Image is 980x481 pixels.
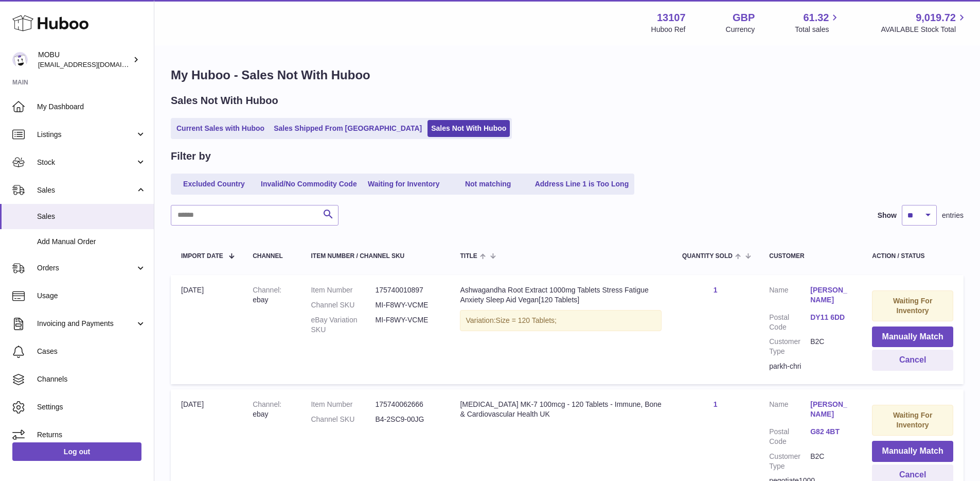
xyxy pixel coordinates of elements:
dt: Name [769,285,810,307]
a: Current Sales with Huboo [173,120,268,137]
td: [DATE] [171,275,242,384]
dd: 175740010897 [375,285,439,295]
h2: Sales Not With Huboo [171,94,278,108]
span: AVAILABLE Stock Total [881,25,968,35]
span: Quantity Sold [682,253,733,260]
dt: Postal Code [769,427,810,446]
a: Address Line 1 is Too Long [531,176,633,193]
a: DY11 6DD [810,313,851,322]
button: Manually Match [872,327,953,348]
div: Huboo Ref [651,25,686,35]
div: Ashwagandha Root Extract 1000mg Tablets Stress Fatigue Anxiety Sleep Aid Vegan[120 Tablets] [460,285,662,305]
div: ebay [253,400,290,419]
dt: Name [769,400,810,422]
span: Stock [37,158,135,167]
span: My Dashboard [37,102,146,112]
label: Show [878,211,897,220]
dd: B2C [810,452,851,471]
span: Channels [37,374,146,384]
dd: B4-2SC9-00JG [375,415,439,424]
div: MOBU [38,50,131,70]
span: Add Manual Order [37,237,146,247]
div: ebay [253,285,290,305]
span: Cases [37,347,146,356]
a: G82 4BT [810,427,851,437]
span: 61.32 [803,11,829,25]
strong: Channel [253,286,281,294]
dt: Customer Type [769,452,810,471]
a: Sales Shipped From [GEOGRAPHIC_DATA] [270,120,425,137]
span: [EMAIL_ADDRESS][DOMAIN_NAME] [38,60,151,68]
dt: Item Number [311,400,375,409]
a: 1 [714,400,718,408]
a: Excluded Country [173,176,255,193]
span: 9,019.72 [916,11,956,25]
a: [PERSON_NAME] [810,285,851,305]
h2: Filter by [171,149,211,163]
button: Manually Match [872,441,953,462]
span: Size = 120 Tablets; [496,316,557,324]
span: Usage [37,291,146,301]
span: Sales [37,212,146,221]
dt: Customer Type [769,337,810,356]
div: Variation: [460,310,662,331]
div: Item Number / Channel SKU [311,253,439,260]
a: 9,019.72 AVAILABLE Stock Total [881,11,968,35]
strong: 13107 [657,11,686,25]
span: Import date [181,253,223,260]
span: Returns [37,430,146,440]
div: [MEDICAL_DATA] MK-7 100mcg - 120 Tablets - Immune, Bone & Cardiovascular Health UK [460,400,662,419]
a: 61.32 Total sales [795,11,841,35]
strong: Waiting For Inventory [893,297,932,315]
div: Customer [769,253,851,260]
div: parkh-chri [769,362,851,371]
button: Cancel [872,350,953,371]
span: Sales [37,185,135,195]
a: Sales Not With Huboo [427,120,510,137]
dt: Channel SKU [311,300,375,310]
strong: Channel [253,400,281,408]
dt: eBay Variation SKU [311,315,375,335]
span: Invoicing and Payments [37,319,135,329]
a: 1 [714,286,718,294]
a: [PERSON_NAME] [810,400,851,419]
dt: Postal Code [769,313,810,332]
a: Not matching [447,176,529,193]
div: Action / Status [872,253,953,260]
span: Title [460,253,477,260]
span: Listings [37,130,135,140]
a: Invalid/No Commodity Code [257,176,361,193]
a: Waiting for Inventory [363,176,445,193]
div: Channel [253,253,290,260]
img: mo@mobu.co.uk [12,52,28,67]
dd: MI-F8WY-VCME [375,315,439,335]
span: Total sales [795,25,841,35]
span: Orders [37,263,135,273]
dt: Item Number [311,285,375,295]
dt: Channel SKU [311,415,375,424]
span: Settings [37,402,146,412]
dd: B2C [810,337,851,356]
span: entries [942,211,964,220]
strong: Waiting For Inventory [893,411,932,429]
strong: GBP [733,11,755,25]
dd: 175740062666 [375,400,439,409]
dd: MI-F8WY-VCME [375,300,439,310]
div: Currency [726,25,755,35]
h1: My Huboo - Sales Not With Huboo [171,67,964,83]
a: Log out [12,442,141,461]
